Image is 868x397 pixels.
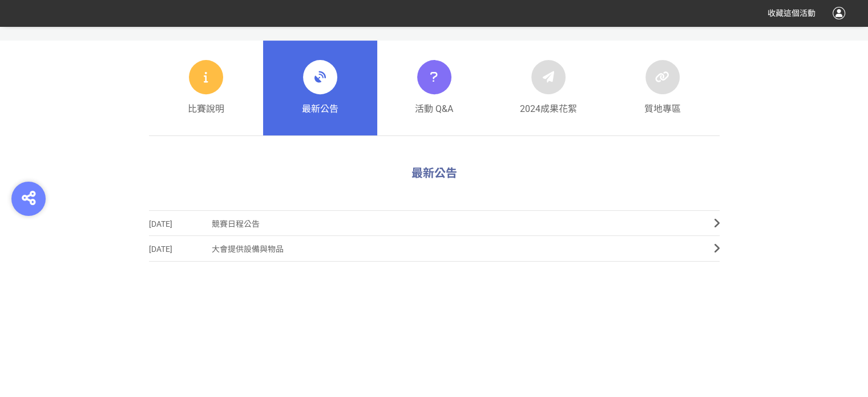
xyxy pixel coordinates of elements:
[263,41,377,135] a: 最新公告
[188,102,224,116] span: 比賽說明
[149,211,212,237] span: [DATE]
[411,166,457,180] span: 最新公告
[149,210,720,236] a: [DATE]競賽日程公告
[605,41,720,135] a: 質地專區
[377,41,491,135] a: 活動 Q&A
[212,236,697,262] span: 大會提供設備與物品
[491,41,605,135] a: 2024成果花絮
[415,102,453,116] span: 活動 Q&A
[520,102,577,116] span: 2024成果花絮
[212,211,697,237] span: 競賽日程公告
[149,236,212,262] span: [DATE]
[644,102,681,116] span: 質地專區
[149,236,720,262] a: [DATE]大會提供設備與物品
[302,102,338,116] span: 最新公告
[768,9,815,18] span: 收藏這個活動
[149,41,263,135] a: 比賽說明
